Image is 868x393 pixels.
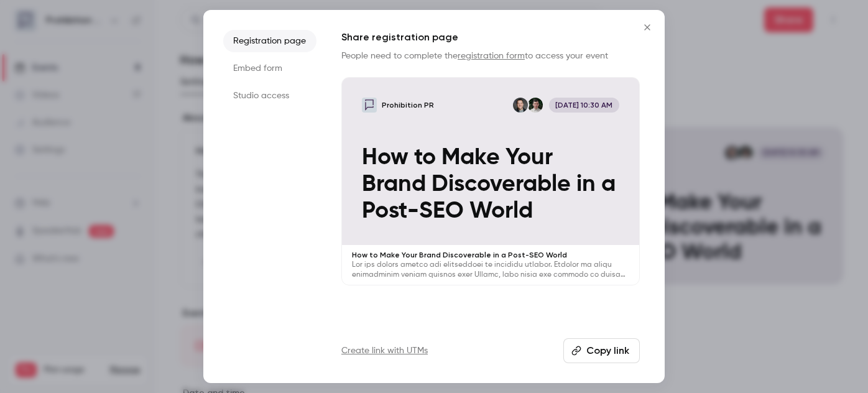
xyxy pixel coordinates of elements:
[223,57,316,80] li: Embed form
[458,52,525,60] a: registration form
[352,260,629,280] p: Lor ips dolors ametco adi elitseddoei te incididu utlabor. Etdolor ma aliqu enimadminim veniam qu...
[563,338,640,363] button: Copy link
[341,344,428,357] a: Create link with UTMs
[341,30,640,45] h1: Share registration page
[362,98,377,113] img: How to Make Your Brand Discoverable in a Post-SEO World
[549,98,619,113] span: [DATE] 10:30 AM
[352,250,629,260] p: How to Make Your Brand Discoverable in a Post-SEO World
[341,77,640,285] a: How to Make Your Brand Discoverable in a Post-SEO WorldProhibition PRWill OckendenChris Norton[DA...
[341,50,640,62] p: People need to complete the to access your event
[362,144,619,225] p: How to Make Your Brand Discoverable in a Post-SEO World
[223,85,316,107] li: Studio access
[528,98,543,113] img: Will Ockenden
[382,100,434,110] p: Prohibition PR
[223,30,316,52] li: Registration page
[513,98,528,113] img: Chris Norton
[635,15,660,40] button: Close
